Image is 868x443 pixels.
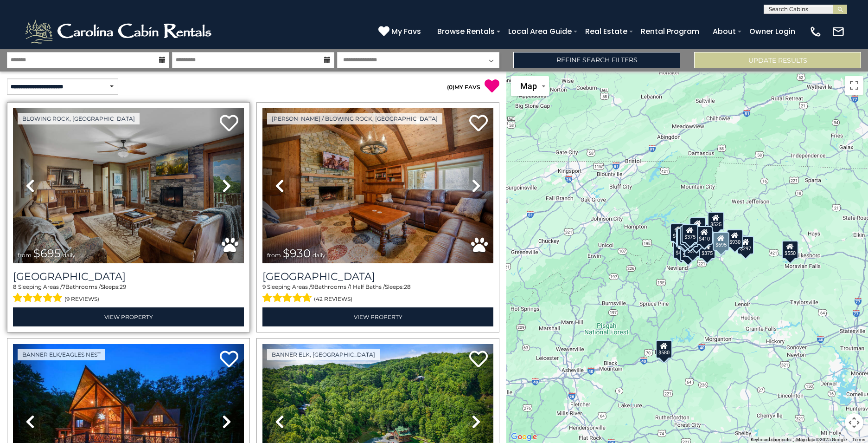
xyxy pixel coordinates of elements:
div: $695 [713,232,729,251]
span: $930 [283,247,311,260]
div: $297 [737,236,754,254]
a: Terms (opens in new tab) [852,437,865,442]
h3: Renaissance Lodge [13,270,244,283]
img: thumbnail_163277627.jpeg [13,108,244,263]
div: Sleeping Areas / Bathrooms / Sleeps: [13,283,244,305]
a: View Property [13,307,244,326]
span: 9 [262,283,266,290]
div: $550 [782,241,798,259]
span: $695 [33,247,61,260]
a: Browse Rentals [433,23,499,39]
span: 9 [311,283,314,290]
a: Real Estate [581,23,632,39]
div: $720 [670,223,687,242]
span: daily [63,252,76,259]
a: Blowing Rock, [GEOGRAPHIC_DATA] [18,113,140,124]
img: phone-regular-white.png [809,25,822,38]
button: Map camera controls [845,413,863,432]
span: 1 Half Baths / [350,283,385,290]
a: Add to favorites [220,350,238,370]
span: 29 [120,283,126,290]
div: $350 [680,242,696,261]
a: My Favs [378,26,423,38]
div: $415 [689,217,706,236]
a: View Property [262,307,493,326]
span: 28 [404,283,411,290]
div: $475 [676,229,693,248]
div: $525 [708,212,724,230]
div: $410 [696,226,713,245]
a: Add to favorites [469,350,488,370]
a: [GEOGRAPHIC_DATA] [13,270,244,283]
span: (9 reviews) [64,293,99,305]
button: Toggle fullscreen view [845,76,863,95]
button: Keyboard shortcuts [751,436,791,443]
img: mail-regular-white.png [832,25,845,38]
div: $570 [677,228,694,247]
span: 0 [449,84,453,91]
div: $430 [680,226,696,245]
a: Open this area in Google Maps (opens a new window) [509,431,539,443]
a: Rental Program [636,23,704,39]
span: 7 [62,283,65,290]
img: thumbnail_163277208.jpeg [262,108,493,263]
div: Sleeping Areas / Bathrooms / Sleeps: [262,283,493,305]
span: ( ) [447,84,454,91]
a: Banner Elk/Eagles Nest [18,349,105,360]
span: Map [520,81,537,91]
a: Refine Search Filters [513,52,680,68]
img: White-1-2.png [23,18,216,46]
span: My Favs [391,26,421,37]
a: [PERSON_NAME] / Blowing Rock, [GEOGRAPHIC_DATA] [267,113,442,124]
span: daily [313,252,325,259]
img: Google [509,431,539,443]
span: 8 [13,283,17,290]
div: $375 [699,241,715,259]
a: About [708,23,740,39]
div: $930 [727,229,743,248]
a: Add to favorites [469,114,488,134]
button: Change map style [511,76,549,96]
a: Owner Login [745,23,800,39]
span: from [18,252,32,259]
button: Update Results [694,52,861,68]
h3: Appalachian Mountain Lodge [262,270,493,283]
a: Local Area Guide [504,23,576,39]
div: $580 [656,340,672,358]
div: $420 [673,240,689,259]
a: (0)MY FAVS [447,84,480,91]
span: Map data ©2025 Google [796,437,847,442]
span: (42 reviews) [314,293,352,305]
a: Banner Elk, [GEOGRAPHIC_DATA] [267,349,380,360]
span: from [267,252,281,259]
div: $375 [682,224,698,243]
a: [GEOGRAPHIC_DATA] [262,270,493,283]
